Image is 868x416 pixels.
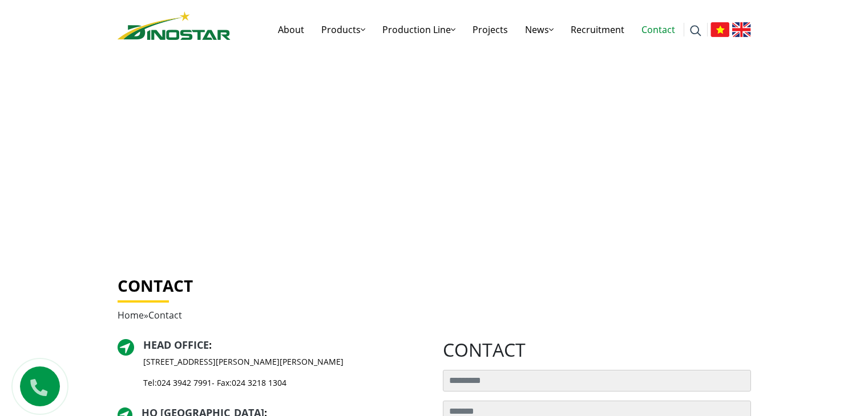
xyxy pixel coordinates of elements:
h2: : [143,339,344,352]
img: search [690,25,701,36]
a: Production Line [374,11,464,48]
a: 024 3942 7991 [157,377,212,388]
p: [STREET_ADDRESS][PERSON_NAME][PERSON_NAME] [143,356,344,368]
a: About [269,11,313,48]
img: Tiếng Việt [710,22,729,37]
span: » [118,309,182,321]
p: Tel: - Fax: [143,377,344,389]
a: News [516,11,562,48]
a: Products [313,11,374,48]
a: Home [118,309,144,321]
a: Projects [464,11,516,48]
img: directer [118,339,134,356]
h1: Contact [118,276,751,296]
a: 024 3218 1304 [232,377,286,388]
h2: contact [443,339,751,361]
a: Head Office [143,338,209,352]
img: English [732,22,751,37]
span: Contact [148,309,182,321]
a: Contact [633,11,684,48]
a: Recruitment [562,11,633,48]
img: logo [118,11,231,40]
